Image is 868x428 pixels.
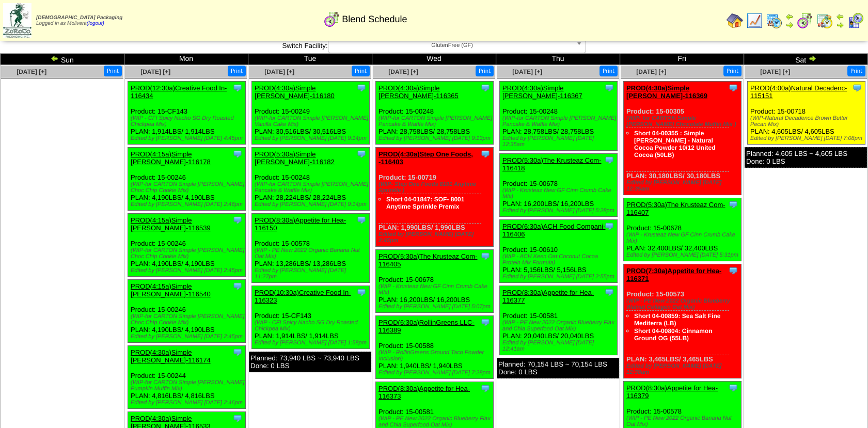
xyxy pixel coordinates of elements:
[124,54,248,65] td: Mon
[232,413,243,423] img: Tooltip
[496,54,620,65] td: Thu
[131,84,227,100] a: PROD(12:30a)Creative Food In-116434
[785,21,794,29] img: arrowright.gif
[502,320,617,332] div: (WIP - PE New 2022 Organic Blueberry Flax and Chia Superfood Oat Mix)
[636,68,666,75] a: [DATE] [+]
[502,84,582,100] a: PROD(4:30a)Simple [PERSON_NAME]-116367
[480,149,491,159] img: Tooltip
[232,281,243,291] img: Tooltip
[232,83,243,93] img: Tooltip
[750,84,847,100] a: PROD(4:00a)Natural Decadenc-115151
[500,220,618,283] div: Product: 15-00610 PLAN: 5,156LBS / 5,156LBS
[480,317,491,327] img: Tooltip
[356,215,367,225] img: Tooltip
[232,215,243,225] img: Tooltip
[131,348,211,364] a: PROD(4:30a)Simple [PERSON_NAME]-116174
[604,221,614,231] img: Tooltip
[728,265,738,276] img: Tooltip
[372,54,496,65] td: Wed
[785,12,794,21] img: arrowleft.gif
[728,83,738,93] img: Tooltip
[3,3,31,38] img: zoroco-logo-small.webp
[255,150,335,166] a: PROD(5:30a)Simple [PERSON_NAME]-116182
[378,385,470,400] a: PROD(8:30a)Appetite for Hea-116373
[131,313,245,326] div: (WIP-for CARTON Simple [PERSON_NAME] Choc Chip Cookie Mix)
[378,181,493,194] div: (WIP- Step One Foods 8101 Anytime Sprinkle )
[255,84,335,100] a: PROD(4:30a)Simple [PERSON_NAME]-116180
[723,66,741,76] button: Print
[604,83,614,93] img: Tooltip
[255,340,369,346] div: Edited by [PERSON_NAME] [DATE] 1:58pm
[131,181,245,194] div: (WIP-for CARTON Simple [PERSON_NAME] Choc Chip Cookie Mix)
[264,68,294,75] a: [DATE] [+]
[620,54,744,65] td: Fri
[140,68,170,75] a: [DATE] [+]
[128,82,246,145] div: Product: 15-CF143 PLAN: 1,914LBS / 1,914LBS
[502,274,617,280] div: Edited by [PERSON_NAME] [DATE] 2:55pm
[356,287,367,297] img: Tooltip
[480,83,491,93] img: Tooltip
[17,68,46,75] span: [DATE] [+]
[727,12,743,29] img: home.gif
[255,289,351,304] a: PROD(10:30a)Creative Food In-116323
[255,201,369,208] div: Edited by [PERSON_NAME] [DATE] 9:14pm
[378,370,493,376] div: Edited by [PERSON_NAME] [DATE] 7:28pm
[255,267,369,280] div: Edited by [PERSON_NAME] [DATE] 11:27pm
[378,84,459,100] a: PROD(4:30a)Simple [PERSON_NAME]-116365
[847,66,865,76] button: Print
[131,267,245,274] div: Edited by [PERSON_NAME] [DATE] 2:45pm
[378,319,475,334] a: PROD(6:30a)RollinGreens LLC-116389
[626,84,707,100] a: PROD(4:30a)Simple [PERSON_NAME]-116369
[480,383,491,393] img: Tooltip
[624,82,741,195] div: Product: 15-00305 PLAN: 30,180LBS / 30,180LBS
[388,68,418,75] span: [DATE] [+]
[252,286,370,349] div: Product: 15-CF143 PLAN: 1,914LBS / 1,914LBS
[352,66,370,76] button: Print
[744,54,868,65] td: Sat
[599,66,618,76] button: Print
[333,39,572,52] span: GlutenFree (GF)
[502,187,617,200] div: (WIP - Krusteaz New GF Cinn Crumb Cake Mix)
[342,14,407,25] span: Blend Schedule
[502,208,617,214] div: Edited by [PERSON_NAME] [DATE] 5:28pm
[255,247,369,260] div: (WIP - PE New 2022 Organic Banana Nut Oat Mix)
[626,232,741,244] div: (WIP - Krusteaz New GF Cinn Crumb Cake Mix)
[36,15,122,21] span: [DEMOGRAPHIC_DATA] Packaging
[376,316,494,379] div: Product: 15-00588 PLAN: 1,940LBS / 1,940LBS
[228,66,246,76] button: Print
[512,68,542,75] a: [DATE] [+]
[128,346,246,409] div: Product: 15-00244 PLAN: 4,816LBS / 4,816LBS
[746,12,763,29] img: line_graph.gif
[626,180,741,192] div: Edited by [PERSON_NAME] [DATE] 12:35am
[750,115,865,128] div: (WIP-Natural Decadence Brown Butter Pecan Mix)
[626,363,741,375] div: Edited by [PERSON_NAME] [DATE] 12:38am
[502,135,617,148] div: Edited by [PERSON_NAME] [DATE] 12:35am
[748,82,865,145] div: Product: 15-00718 PLAN: 4,605LBS / 4,605LBS
[376,82,494,145] div: Product: 15-00248 PLAN: 28,758LBS / 28,758LBS
[626,415,741,427] div: (WIP - PE New 2022 Organic Banana Nut Oat Mix)
[500,154,618,217] div: Product: 15-00678 PLAN: 16,200LBS / 16,200LBS
[378,135,493,141] div: Edited by [PERSON_NAME] [DATE] 9:13pm
[131,216,211,232] a: PROD(4:15a)Simple [PERSON_NAME]-116539
[378,231,493,244] div: Edited by [PERSON_NAME] [DATE] 2:45pm
[1,54,124,65] td: Sun
[104,66,122,76] button: Print
[131,400,245,406] div: Edited by [PERSON_NAME] [DATE] 2:46pm
[378,252,477,268] a: PROD(5:30a)The Krusteaz Com-116405
[131,135,245,141] div: Edited by [PERSON_NAME] [DATE] 4:45pm
[750,135,865,141] div: Edited by [PERSON_NAME] [DATE] 7:08pm
[745,147,867,168] div: Planned: 4,605 LBS ~ 4,605 LBS Done: 0 LBS
[128,214,246,277] div: Product: 15-00246 PLAN: 4,190LBS / 4,190LBS
[626,115,741,128] div: (WIP- for CARTON Simple [PERSON_NAME] Chocolate Muffin Mix )
[378,283,493,296] div: (WIP - Krusteaz New GF Cinn Crumb Cake Mix)
[626,201,725,216] a: PROD(5:30a)The Krusteaz Com-116407
[816,12,833,29] img: calendarinout.gif
[836,12,844,21] img: arrowleft.gif
[232,347,243,357] img: Tooltip
[502,289,594,304] a: PROD(8:30a)Appetite for Hea-116377
[797,12,813,29] img: calendarblend.gif
[131,379,245,392] div: (WIP-for CARTON Simple [PERSON_NAME] Pumpkin Muffin Mix)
